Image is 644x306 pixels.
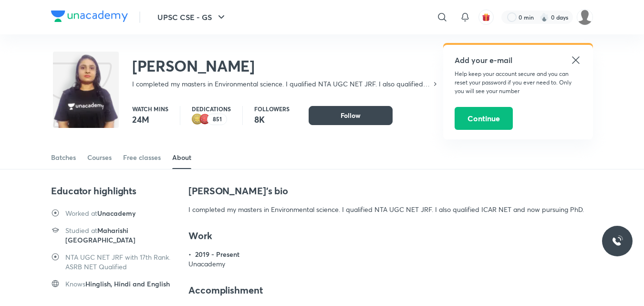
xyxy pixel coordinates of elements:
p: 8K [254,114,290,125]
h4: Educator highlights [51,185,177,197]
h6: • 2019 - Present [188,250,584,259]
p: I completed my masters in Environmental science. I qualified NTA UGC NET JRF. I also qualified IC... [132,79,431,89]
a: About [172,146,191,169]
a: Free classes [123,146,161,169]
p: Help keep your account secure and you can reset your password if you ever need to. Only you will ... [455,70,582,95]
h4: Accomplishment [188,284,584,296]
p: NTA UGC NET JRF with 17th Rank. ASRB NET Qualified [65,253,170,271]
p: I completed my masters in Environmental science. I qualified NTA UGC NET JRF. I also qualified IC... [188,205,584,214]
p: Watch mins [132,106,168,112]
img: streak [540,12,549,22]
p: Unacademy [188,259,584,269]
a: Courses [87,146,112,169]
h5: Add your e-mail [455,54,582,66]
p: Dedications [192,106,231,112]
img: class [53,53,119,145]
img: Company Logo [51,11,128,22]
div: Batches [51,153,76,162]
h4: Work [188,230,584,242]
img: ttu [612,235,623,247]
p: Studied at [65,226,97,235]
h2: [PERSON_NAME] [132,56,439,75]
button: avatar [478,10,494,25]
div: Courses [87,153,112,162]
a: Batches [51,146,76,169]
h4: [PERSON_NAME] 's bio [188,185,584,197]
p: Followers [254,106,290,112]
img: educator badge2 [192,114,203,125]
div: Free classes [123,153,161,162]
h6: Unacademy [65,209,135,218]
h6: Hinglish, Hindi and English [65,279,170,289]
button: UPSC CSE - GS [152,8,233,27]
div: About [172,153,191,162]
p: 851 [213,116,222,123]
a: Company Logo [51,11,128,24]
button: Follow [309,106,393,125]
span: Follow [341,111,361,120]
p: Worked at [65,209,97,218]
h6: Maharishi [GEOGRAPHIC_DATA] [65,226,177,245]
img: renuka [577,9,593,25]
p: Knows [65,279,85,288]
button: Continue [455,107,513,130]
p: 24M [132,114,168,125]
img: educator badge1 [199,114,211,125]
img: avatar [482,13,490,21]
